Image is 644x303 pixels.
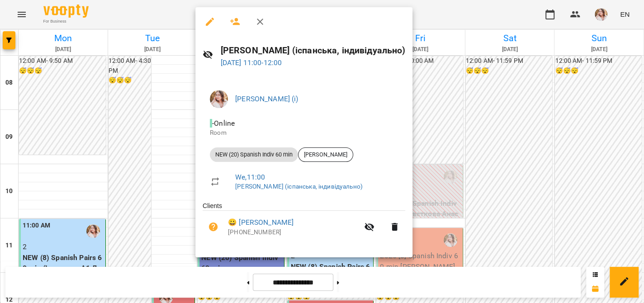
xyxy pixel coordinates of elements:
a: 😀 [PERSON_NAME] [228,217,294,228]
div: [PERSON_NAME] [298,147,353,162]
img: cd58824c68fe8f7eba89630c982c9fb7.jpeg [210,90,228,108]
p: [PHONE_NUMBER] [228,228,359,237]
a: [DATE] 11:00-12:00 [221,58,282,67]
span: - Online [210,119,237,128]
p: Room [210,128,398,137]
span: NEW (20) Spanish Indiv 60 min [210,151,298,159]
span: [PERSON_NAME] [298,151,353,159]
button: Unpaid. Bill the attendance? [203,216,224,238]
a: We , 11:00 [235,173,265,181]
ul: Clients [203,201,405,246]
a: [PERSON_NAME] (і) [235,95,298,103]
a: [PERSON_NAME] (іспанська, індивідуально) [235,183,363,190]
h6: [PERSON_NAME] (іспанська, індивідуально) [221,43,406,57]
